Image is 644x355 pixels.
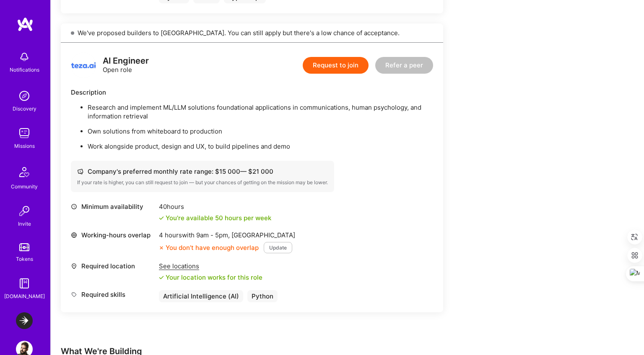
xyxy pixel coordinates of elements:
[16,275,33,292] img: guide book
[77,168,83,175] i: icon Cash
[159,231,295,239] div: 4 hours with [GEOGRAPHIC_DATA]
[77,179,328,186] div: If your rate is higher, you can still request to join — but your chances of getting on the missio...
[71,202,155,211] div: Minimum availability
[303,57,369,74] button: Request to join
[103,57,149,74] div: Open role
[71,232,77,238] i: icon World
[71,203,77,210] i: icon Clock
[16,255,33,263] div: Tokens
[88,127,433,136] p: Own solutions from whiteboard to production
[71,290,155,299] div: Required skills
[16,312,33,329] img: LaunchDarkly: Experimentation Delivery Team
[77,167,328,176] div: Company's preferred monthly rate range: $ 15 000 — $ 21 000
[61,23,443,43] div: We've proposed builders to [GEOGRAPHIC_DATA]. You can still apply but there's a low chance of acc...
[159,275,164,280] i: icon Check
[14,141,35,150] div: Missions
[18,219,31,228] div: Invite
[375,57,433,74] button: Refer a peer
[88,142,433,151] p: Work alongside product, design and UX, to build pipelines and demo
[159,245,164,250] i: icon CloseOrange
[16,49,33,65] img: bell
[14,312,35,329] a: LaunchDarkly: Experimentation Delivery Team
[159,262,262,270] div: See locations
[71,291,77,298] i: icon Tag
[71,231,155,239] div: Working-hours overlap
[17,17,34,32] img: logo
[16,203,33,219] img: Invite
[103,57,149,65] div: AI Engineer
[71,263,77,269] i: icon Location
[159,214,271,222] div: You're available 50 hours per week
[4,292,45,301] div: [DOMAIN_NAME]
[159,243,259,252] div: You don’t have enough overlap
[11,182,38,191] div: Community
[247,290,278,302] div: Python
[16,125,33,141] img: teamwork
[16,87,33,104] img: discovery
[159,216,164,221] i: icon Check
[14,162,34,182] img: Community
[88,103,433,121] p: Research and implement ML/LLM solutions foundational applications in communications, human psycho...
[10,65,39,74] div: Notifications
[159,273,262,282] div: Your location works for this role
[195,231,231,239] span: 9am - 5pm ,
[71,262,155,270] div: Required location
[71,88,433,97] div: Description
[159,290,243,302] div: Artificial Intelligence (AI)
[13,104,36,113] div: Discovery
[19,243,29,251] img: tokens
[264,242,292,253] button: Update
[159,202,271,211] div: 40 hours
[71,53,96,78] img: logo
